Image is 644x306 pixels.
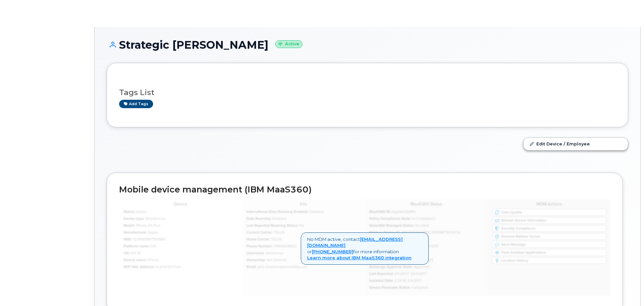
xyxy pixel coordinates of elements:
[119,88,616,97] h3: Tags List
[301,232,429,265] div: No MDM active, contact or for more information
[275,40,302,48] small: Active
[119,100,153,108] a: Add tags
[107,39,628,51] h1: Strategic [PERSON_NAME]
[119,185,610,194] h2: Mobile device management (IBM MaaS360)
[307,255,412,260] a: Learn more about IBM MaaS360 integration
[524,138,628,150] a: Edit Device / Employee
[312,249,353,254] a: [PHONE_NUMBER]
[420,236,422,241] a: Close
[420,235,422,242] span: ×
[119,199,610,296] img: mdm_maas360_data_lg-147edf4ce5891b6e296acbe60ee4acd306360f73f278574cfef86ac192ea0250.jpg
